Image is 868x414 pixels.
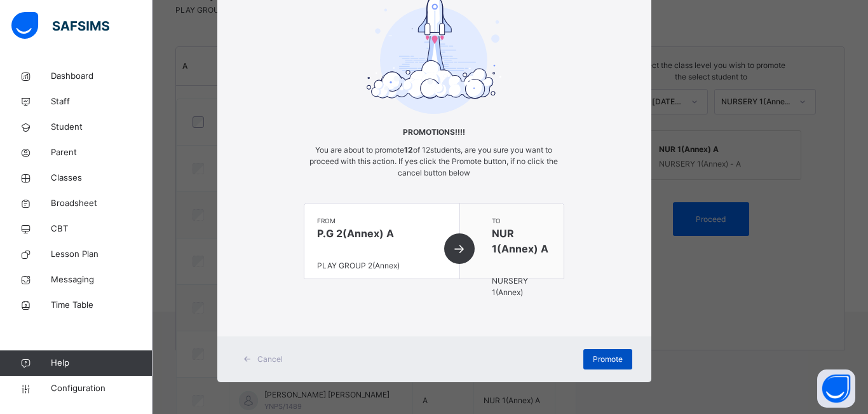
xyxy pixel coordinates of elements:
[317,261,400,270] span: PLAY GROUP 2(Annex)
[51,299,153,312] span: Time Table
[51,223,153,235] span: CBT
[51,382,152,395] span: Configuration
[317,216,447,226] span: from
[11,12,109,39] img: safsims
[492,216,551,226] span: to
[817,369,855,408] button: Open asap
[51,146,153,159] span: Parent
[51,95,153,108] span: Staff
[51,273,153,286] span: Messaging
[51,70,153,83] span: Dashboard
[51,357,152,369] span: Help
[309,145,558,177] span: You are about to promote of 12 students, are you sure you want to proceed with this action. If ye...
[304,127,564,138] span: Promotions!!!!
[257,354,283,365] span: Cancel
[51,121,153,134] span: Student
[492,276,528,297] span: NURSERY 1(Annex)
[593,354,623,365] span: Promote
[51,172,153,184] span: Classes
[404,145,413,155] b: 12
[51,197,153,210] span: Broadsheet
[51,248,153,261] span: Lesson Plan
[492,226,551,256] span: NUR 1(Annex) A
[317,226,447,241] span: P.G 2(Annex) A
